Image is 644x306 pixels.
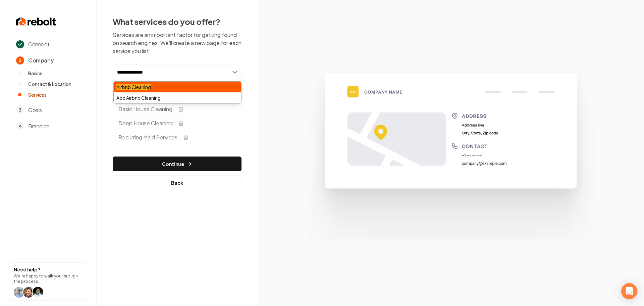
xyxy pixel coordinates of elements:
[113,31,241,55] p: Services are an important factor for getting found on search engines. We'll create a new page for...
[118,119,173,127] span: Deep House Cleaning
[16,16,56,27] img: Rebolt Logo
[118,105,172,113] span: Basic House Cleaning
[28,122,50,130] span: Branding
[28,81,71,87] span: Contact & Location
[8,262,88,301] button: Need help?We're happy to walk you through the process.help icon Willhelp icon Willhelp icon arwin
[23,287,34,298] img: help icon Will
[113,157,241,171] button: Continue
[16,122,24,130] span: 4
[113,16,241,27] h2: What services do you offer?
[14,287,24,298] img: help icon Will
[28,106,42,114] span: Goals
[114,89,241,146] ul: Selected tags
[621,283,637,299] div: Open Intercom Messenger
[118,133,177,141] span: Recurring Maid Services
[113,175,241,190] button: Back
[290,67,612,239] img: Google Business Profile
[14,266,40,272] strong: Need help?
[116,84,151,90] mark: Airbnb Cleaning
[114,92,241,103] div: Add Airbnb Cleaning
[16,106,24,114] span: 3
[16,56,24,64] span: 2
[33,287,43,298] img: help icon arwin
[14,273,83,284] p: We're happy to walk you through the process.
[28,70,42,77] span: Basics
[28,91,47,98] span: Services
[28,40,49,48] span: Connect
[28,56,54,64] span: Company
